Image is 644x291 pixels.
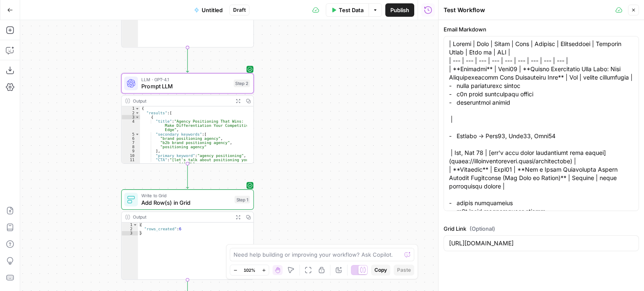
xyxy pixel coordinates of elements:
[234,196,250,203] div: Step 1
[385,3,414,17] button: Publish
[141,198,231,207] span: Add Row(s) in Grid
[121,189,254,280] div: Write to GridAdd Row(s) in GridStep 1Output{ "rows_created":6}
[470,224,495,233] span: (Optional)
[374,266,387,274] span: Copy
[133,98,231,104] div: Output
[122,132,140,136] div: 5
[122,145,140,149] div: 8
[135,115,140,119] span: Toggle code folding, rows 3 through 18
[390,6,409,14] span: Publish
[234,80,250,87] div: Step 2
[444,224,639,233] label: Grid Link
[122,141,140,145] div: 7
[339,6,364,14] span: Test Data
[397,266,411,274] span: Paste
[122,119,140,132] div: 4
[244,267,255,273] span: 102%
[122,227,138,231] div: 2
[122,106,140,111] div: 1
[122,149,140,153] div: 9
[122,111,140,115] div: 2
[141,192,231,199] span: Write to Grid
[189,3,228,17] button: Untitled
[394,265,414,276] button: Paste
[135,111,140,115] span: Toggle code folding, rows 2 through 98
[133,214,231,220] div: Output
[122,136,140,141] div: 6
[141,82,230,90] span: Prompt LLM
[133,223,138,227] span: Toggle code folding, rows 1 through 3
[186,163,189,188] g: Edge from step_2 to step_1
[122,223,138,227] div: 1
[371,265,390,276] button: Copy
[121,73,254,164] div: LLM · GPT-4.1Prompt LLMStep 2Output{ "results":[ { "title":"Agency Positioning That Wins: Make Di...
[122,115,140,119] div: 3
[122,158,140,171] div: 11
[135,106,140,111] span: Toggle code folding, rows 1 through 99
[202,6,223,14] span: Untitled
[186,47,189,72] g: Edge from step_3 to step_2
[326,3,369,17] button: Test Data
[141,76,230,83] span: LLM · GPT-4.1
[233,6,246,14] span: Draft
[122,153,140,157] div: 10
[444,25,639,33] label: Email Markdown
[135,132,140,136] span: Toggle code folding, rows 5 through 9
[122,231,138,235] div: 3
